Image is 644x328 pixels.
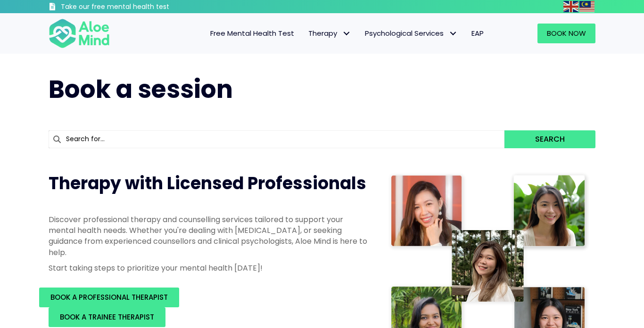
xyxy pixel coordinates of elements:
[504,130,595,148] button: Search
[464,24,491,43] a: EAP
[563,1,578,12] img: en
[49,263,369,273] p: Start taking steps to prioritize your mental health [DATE]!
[49,130,504,148] input: Search for...
[49,171,366,195] span: Therapy with Licensed Professionals
[446,27,460,40] span: Psychological Services: submenu
[49,214,369,258] p: Discover professional therapy and counselling services tailored to support your mental health nee...
[49,2,220,13] a: Take our free mental health test
[49,72,233,106] span: Book a session
[563,1,579,12] a: English
[358,24,464,43] a: Psychological ServicesPsychological Services: submenu
[60,312,154,322] span: BOOK A TRAINEE THERAPIST
[210,28,294,38] span: Free Mental Health Test
[50,292,168,302] span: BOOK A PROFESSIONAL THERAPIST
[339,27,353,40] span: Therapy: submenu
[301,24,358,43] a: TherapyTherapy: submenu
[308,28,351,38] span: Therapy
[49,307,165,327] a: BOOK A TRAINEE THERAPIST
[579,1,594,12] img: ms
[537,24,595,43] a: Book Now
[39,288,179,307] a: BOOK A PROFESSIONAL THERAPIST
[61,2,220,12] h3: Take our free mental health test
[203,24,301,43] a: Free Mental Health Test
[547,28,586,38] span: Book Now
[365,28,457,38] span: Psychological Services
[122,24,491,43] nav: Menu
[49,18,110,49] img: Aloe mind Logo
[579,1,595,12] a: Malay
[471,28,484,38] span: EAP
